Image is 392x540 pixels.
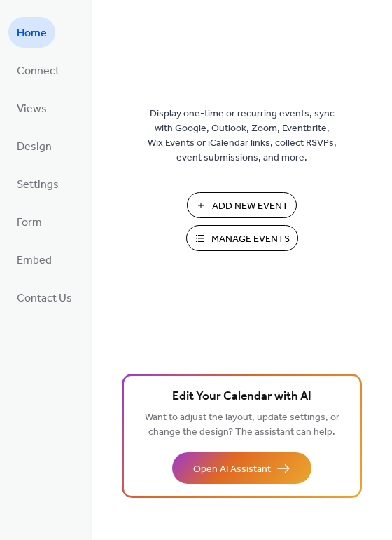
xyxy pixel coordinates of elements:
span: Settings [17,174,59,196]
span: Edit Your Calendar with AI [172,387,311,407]
button: Manage Events [186,225,298,251]
span: Home [17,22,47,45]
a: Connect [8,55,68,86]
span: Want to adjust the layout, update settings, or change the design? The assistant can help. [145,408,339,442]
button: Open AI Assistant [172,452,311,484]
a: Home [8,17,55,48]
a: Contact Us [8,282,80,313]
a: Form [8,206,50,237]
a: Views [8,93,55,123]
button: Add New Event [187,192,297,218]
a: Design [8,130,60,161]
span: Display one-time or recurring events, sync with Google, Outlook, Zoom, Eventbrite, Wix Events or ... [148,107,337,166]
span: Design [17,136,52,158]
span: Manage Events [211,232,290,247]
span: Connect [17,60,59,83]
span: Contact Us [17,288,72,310]
span: Add New Event [212,199,288,214]
span: Open AI Assistant [193,462,271,477]
a: Embed [8,244,60,275]
span: Form [17,212,42,234]
span: Views [17,98,47,121]
span: Embed [17,250,52,272]
a: Settings [8,168,67,199]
